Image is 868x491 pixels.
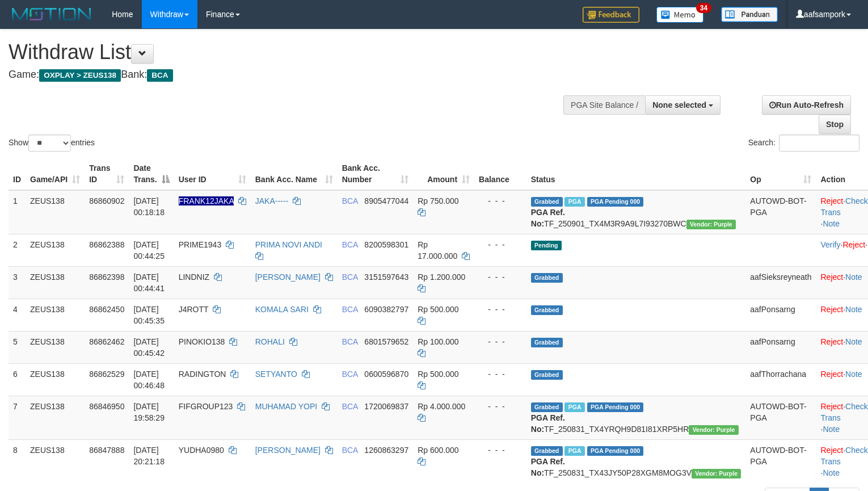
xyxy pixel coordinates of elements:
span: Rp 17.000.000 [418,240,457,261]
span: BCA [342,446,358,455]
td: aafSieksreyneath [745,266,816,299]
a: SETYANTO [255,370,297,379]
td: ZEUS138 [26,190,85,234]
div: - - - [479,304,522,315]
a: MUHAMAD YOPI [255,402,317,411]
span: Vendor URL: https://trx4.1velocity.biz [686,220,736,229]
select: Showentries [28,135,71,152]
span: [DATE] 00:18:18 [133,196,165,217]
span: Marked by aafnoeunsreypich [564,402,584,412]
span: [DATE] 20:21:18 [133,446,165,466]
span: Vendor URL: https://trx4.1velocity.biz [689,425,738,435]
td: ZEUS138 [26,363,85,396]
h1: Withdraw List [9,41,567,64]
span: RADINGTON [179,370,226,379]
th: Game/API: activate to sort column ascending [26,158,85,190]
a: [PERSON_NAME] [255,272,321,282]
span: Marked by aafnoeunsreypich [564,446,584,456]
span: Rp 500.000 [418,305,458,314]
label: Search: [748,135,859,152]
span: BCA [147,69,172,82]
span: 86862462 [89,337,124,346]
span: [DATE] 00:45:42 [133,337,165,358]
th: Balance [474,158,526,190]
a: Note [845,272,862,282]
span: Copy 0600596870 to clipboard [364,370,408,379]
a: Reject [842,240,865,249]
a: Reject [820,446,843,455]
th: Bank Acc. Name: activate to sort column ascending [251,158,338,190]
span: 86860902 [89,196,124,205]
input: Search: [779,135,859,152]
div: PGA Site Balance / [563,95,645,115]
span: Rp 1.200.000 [418,272,465,282]
a: Note [845,305,862,314]
span: Copy 8905477044 to clipboard [364,196,408,205]
span: 86862388 [89,240,124,249]
span: BCA [342,337,358,346]
td: aafThorrachana [745,363,816,396]
td: 2 [9,234,26,266]
a: KOMALA SARI [255,305,309,314]
a: Reject [820,337,843,346]
span: Copy 6090382797 to clipboard [364,305,408,314]
span: BCA [342,240,358,249]
span: Pending [531,241,562,250]
div: - - - [479,368,522,380]
a: Note [845,337,862,346]
a: Note [823,468,840,477]
div: - - - [479,271,522,283]
td: TF_250831_TX4YRQH9D81I81XRP5HR [526,396,746,439]
th: ID [9,158,26,190]
td: 8 [9,439,26,483]
span: YUDHA0980 [179,446,224,455]
span: Grabbed [531,338,563,347]
span: [DATE] 19:58:29 [133,402,165,422]
span: 86846950 [89,402,124,411]
th: Bank Acc. Number: activate to sort column ascending [338,158,414,190]
th: Trans ID: activate to sort column ascending [85,158,129,190]
span: BCA [342,402,358,411]
b: PGA Ref. No: [531,413,565,434]
span: 34 [696,3,711,13]
a: Note [845,370,862,379]
a: Reject [820,196,843,205]
div: - - - [479,195,522,207]
td: 4 [9,299,26,331]
span: Rp 600.000 [418,446,458,455]
span: [DATE] 00:44:41 [133,272,165,293]
button: None selected [645,95,720,115]
span: FIFGROUP123 [179,402,233,411]
a: Check Trans [820,402,867,422]
td: ZEUS138 [26,266,85,299]
td: 1 [9,190,26,234]
td: ZEUS138 [26,299,85,331]
td: ZEUS138 [26,396,85,439]
b: PGA Ref. No: [531,457,565,477]
span: Grabbed [531,402,563,412]
img: MOTION_logo.png [9,6,95,23]
b: PGA Ref. No: [531,208,565,228]
span: Rp 4.000.000 [418,402,465,411]
td: ZEUS138 [26,439,85,483]
div: - - - [479,336,522,347]
td: 3 [9,266,26,299]
span: Copy 8200598301 to clipboard [364,240,408,249]
div: - - - [479,401,522,412]
span: PGA Pending [587,402,644,412]
span: PINOKIO138 [179,337,225,346]
a: PRIMA NOVI ANDI [255,240,322,249]
td: ZEUS138 [26,234,85,266]
img: Feedback.jpg [583,7,639,23]
a: Reject [820,272,843,282]
a: Reject [820,402,843,411]
td: TF_250901_TX4M3R9A9L7I93270BWC [526,190,746,234]
span: [DATE] 00:46:48 [133,370,165,390]
a: Check Trans [820,446,867,466]
th: Op: activate to sort column ascending [745,158,816,190]
span: Copy 6801579652 to clipboard [364,337,408,346]
span: [DATE] 00:45:35 [133,305,165,325]
span: None selected [652,100,706,110]
span: BCA [342,272,358,282]
span: LINDNIZ [179,272,209,282]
